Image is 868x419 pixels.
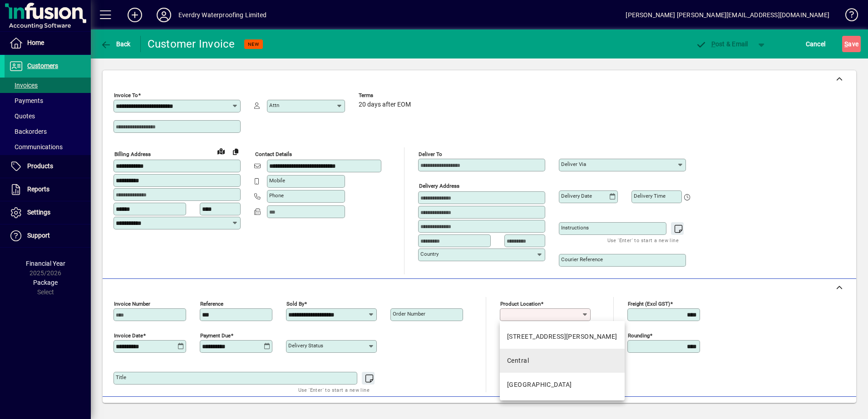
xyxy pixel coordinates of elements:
mat-label: Invoice number [114,301,150,307]
mat-label: Title [116,374,126,380]
mat-label: Invoice To [114,92,138,98]
span: P [711,40,715,48]
span: NEW [248,41,259,47]
a: Support [5,224,91,247]
mat-label: Country [420,251,439,257]
a: Communications [5,139,91,155]
button: Product [790,401,836,418]
mat-label: Rounding [628,332,650,339]
a: Quotes [5,108,91,124]
button: Add [120,7,149,23]
mat-label: Invoice date [114,332,143,339]
mat-option: 14 Tanya Street [500,325,625,349]
span: Quotes [9,112,35,120]
span: 20 days after EOM [359,101,411,108]
span: Settings [27,209,50,216]
mat-hint: Use 'Enter' to start a new line [298,385,370,395]
span: Financial Year [26,260,65,267]
span: Home [27,39,44,46]
mat-option: Central [500,349,625,373]
a: Knowledge Base [838,2,857,31]
span: Terms [359,93,413,98]
a: Backorders [5,124,91,139]
button: Back [98,36,133,52]
button: Save [842,36,861,52]
button: Post & Email [691,36,753,52]
span: Communications [9,143,63,151]
span: Product History [624,402,670,417]
span: Products [27,162,53,170]
mat-label: Attn [269,102,279,108]
mat-label: Mobile [269,177,285,184]
span: ost & Email [695,40,748,48]
a: Home [5,32,91,54]
mat-label: Delivery time [634,193,666,199]
span: Reports [27,185,49,193]
span: Support [27,232,50,239]
button: Cancel [804,36,828,52]
span: Cancel [806,37,826,51]
span: S [844,40,848,48]
app-page-header-button: Back [91,36,141,52]
mat-option: Queenstown [500,373,625,397]
mat-label: Sold by [286,301,304,307]
span: Package [33,279,58,286]
span: Customers [27,62,58,69]
mat-label: Payment due [200,332,231,339]
mat-label: Deliver via [561,161,586,167]
mat-label: Deliver To [419,151,442,157]
span: Back [100,40,131,48]
a: Invoices [5,78,91,93]
mat-label: Delivery date [561,193,592,199]
span: Backorders [9,128,47,135]
a: Products [5,155,91,178]
div: [GEOGRAPHIC_DATA] [507,380,572,390]
div: [PERSON_NAME] [PERSON_NAME][EMAIL_ADDRESS][DOMAIN_NAME] [626,8,829,22]
mat-label: Freight (excl GST) [628,301,670,307]
mat-label: Product location [500,301,541,307]
mat-hint: Use 'Enter' to start a new line [607,235,679,245]
a: Reports [5,178,91,201]
button: Copy to Delivery address [228,144,243,159]
div: Central [507,356,529,365]
span: ave [844,37,858,51]
a: Settings [5,201,91,224]
mat-label: Phone [269,192,284,199]
button: Profile [149,7,178,23]
mat-label: Courier Reference [561,256,603,263]
mat-label: Reference [200,301,223,307]
span: Product [794,402,831,417]
a: Payments [5,93,91,108]
mat-label: Delivery status [288,342,323,349]
div: [STREET_ADDRESS][PERSON_NAME] [507,332,617,341]
div: Everdry Waterproofing Limited [178,8,266,22]
mat-label: Instructions [561,224,589,231]
a: View on map [214,144,228,158]
mat-label: Order number [393,311,425,317]
div: Customer Invoice [148,37,235,51]
span: Payments [9,97,43,104]
span: Invoices [9,82,38,89]
button: Product History [620,401,674,418]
